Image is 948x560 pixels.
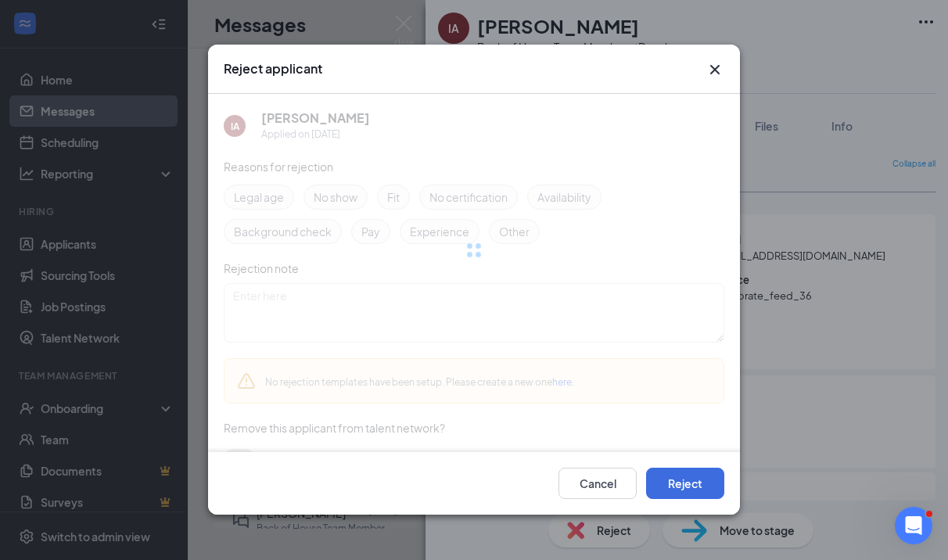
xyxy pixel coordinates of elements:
[706,60,724,79] button: Close
[895,507,932,544] iframe: Intercom live chat
[224,60,322,77] h3: Reject applicant
[706,60,724,79] svg: Cross
[558,468,637,500] button: Cancel
[646,468,724,500] button: Reject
